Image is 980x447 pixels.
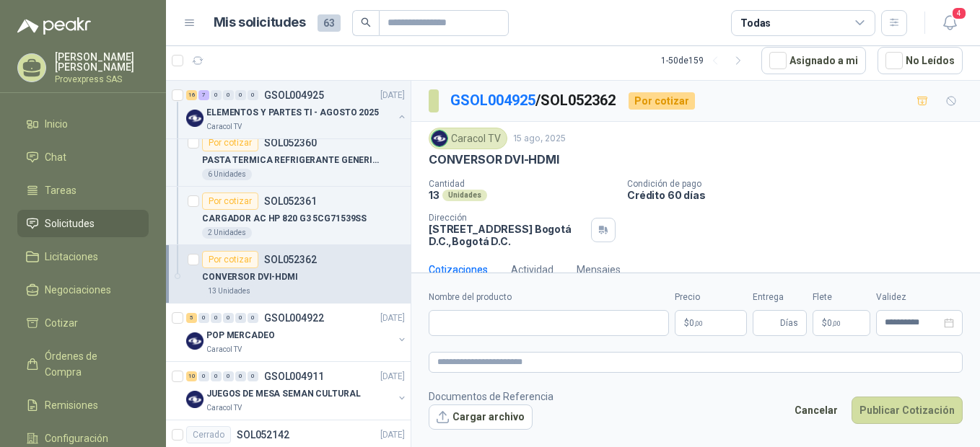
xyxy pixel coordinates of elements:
[211,313,222,323] div: 0
[17,110,149,138] a: Inicio
[740,15,771,31] div: Todas
[211,90,222,100] div: 0
[380,311,405,325] p: [DATE]
[442,190,487,201] div: Unidades
[45,430,108,446] span: Configuración
[45,397,98,413] span: Remisiones
[264,313,324,323] p: GSOL004922
[689,319,703,327] span: 0
[186,110,204,127] img: Company Logo
[429,404,533,430] button: Cargar archivo
[45,348,135,380] span: Órdenes de Compra
[198,371,209,381] div: 0
[206,344,242,355] p: Caracol TV
[235,90,246,100] div: 0
[761,47,866,74] button: Asignado a mi
[223,313,234,323] div: 0
[17,210,149,237] a: Solicitudes
[264,90,324,100] p: GSOL004925
[166,187,411,245] a: Por cotizarSOL052361CARGADOR AC HP 820 G3 5CG71539SS2 Unidades
[17,177,149,204] a: Tareas
[661,49,750,72] div: 1 - 50 de 159
[264,196,317,206] p: SOL052361
[432,130,447,146] img: Company Logo
[202,212,367,226] p: CARGADOR AC HP 820 G3 5CG71539SS
[248,90,258,100] div: 0
[852,397,963,424] button: Publicar Cotización
[186,368,408,414] a: 10 0 0 0 0 0 GSOL004911[DATE] Company LogoJUEGOS DE MESA SEMAN CULTURALCaracol TV
[450,92,535,109] a: GSOL004925
[629,92,695,110] div: Por cotizar
[45,282,111,298] span: Negociaciones
[45,149,66,165] span: Chat
[627,189,974,201] p: Crédito 60 días
[17,243,149,270] a: Licitaciones
[186,332,204,350] img: Company Logo
[202,134,258,151] div: Por cotizar
[380,89,405,102] p: [DATE]
[17,342,149,386] a: Órdenes de Compra
[206,121,242,133] p: Caracol TV
[937,10,963,36] button: 4
[429,291,669,304] label: Nombre del producto
[694,319,703,327] span: ,00
[211,371,222,381] div: 0
[206,402,242,414] p: Caracol TV
[429,189,439,201] p: 13
[202,270,298,284] p: CONVERSOR DVI-HDMI
[17,17,91,35] img: Logo peakr
[380,370,405,384] p: [DATE]
[827,319,841,327] span: 0
[186,371,197,381] div: 10
[186,391,204,408] img: Company Logo
[318,14,341,32] span: 63
[429,262,488,278] div: Cotizaciones
[166,128,411,187] a: Por cotizarSOL052360PASTA TERMICA REFRIGERANTE GENERICA6 Unidades
[45,116,68,132] span: Inicio
[206,106,379,120] p: ELEMENTOS Y PARTES TI - AGOSTO 2025
[202,169,252,180] div: 6 Unidades
[166,245,411,304] a: Por cotizarSOL052362CONVERSOR DVI-HDMI13 Unidades
[202,192,258,210] div: Por cotizar
[450,89,617,112] p: / SOL052362
[214,12,306,33] h1: Mis solicitudes
[223,90,234,100] div: 0
[206,387,361,401] p: JUEGOS DE MESA SEMAN CULTURAL
[264,371,324,381] p: GSOL004911
[577,262,621,278] div: Mensajes
[248,371,258,381] div: 0
[429,179,616,189] p: Cantidad
[235,371,246,381] div: 0
[429,152,559,167] p: CONVERSOR DVI-HDMI
[878,47,963,74] button: No Leídos
[55,52,149,72] p: [PERSON_NAME] [PERSON_NAME]
[186,313,197,323] div: 5
[429,389,554,404] p: Documentos de Referencia
[361,17,371,27] span: search
[223,371,234,381] div: 0
[264,255,317,265] p: SOL052362
[17,143,149,171] a: Chat
[780,311,798,335] span: Días
[17,276,149,304] a: Negociaciones
[429,213,585,223] p: Dirección
[186,87,408,133] a: 16 7 0 0 0 0 GSOL004925[DATE] Company LogoELEMENTOS Y PARTES TI - AGOSTO 2025Caracol TV
[753,291,807,304] label: Entrega
[186,90,197,100] div: 16
[202,227,252,239] div: 2 Unidades
[45,216,95,231] span: Solicitudes
[202,251,258,268] div: Por cotizar
[235,313,246,323] div: 0
[511,262,554,278] div: Actividad
[822,319,827,327] span: $
[186,426,231,443] div: Cerrado
[627,179,974,189] p: Condición de pago
[17,309,149,337] a: Cotizar
[380,428,405,442] p: [DATE]
[55,75,149,84] p: Provexpress SAS
[264,138,317,148] p: SOL052360
[813,291,870,304] label: Flete
[237,430,289,440] p: SOL052142
[198,313,209,323] div: 0
[675,310,747,336] p: $0,00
